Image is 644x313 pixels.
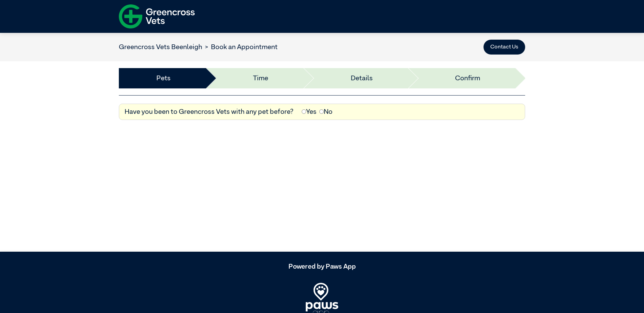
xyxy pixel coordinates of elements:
[319,107,332,117] label: No
[302,109,306,114] input: Yes
[125,107,294,117] label: Have you been to Greencross Vets with any pet before?
[484,40,525,55] button: Contact Us
[156,73,171,83] a: Pets
[302,107,317,117] label: Yes
[119,44,202,50] a: Greencross Vets Beenleigh
[119,42,278,52] nav: breadcrumb
[119,2,195,31] img: f-logo
[202,42,278,52] li: Book an Appointment
[119,263,525,271] h5: Powered by Paws App
[319,109,324,114] input: No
